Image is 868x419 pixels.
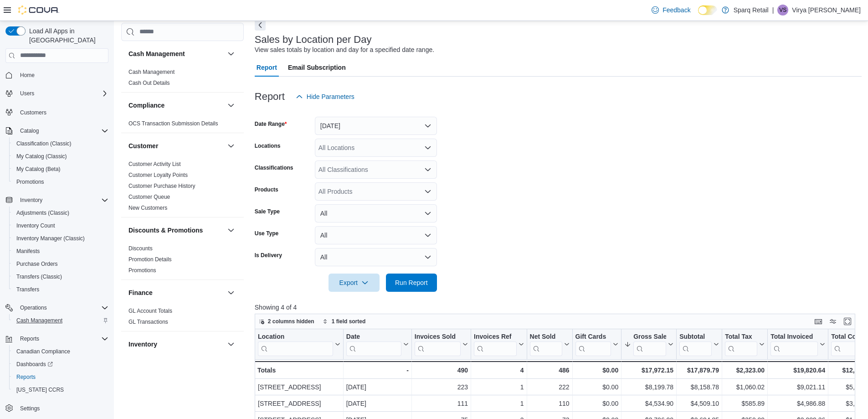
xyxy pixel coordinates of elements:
span: Users [16,88,108,99]
span: My Catalog (Classic) [13,151,108,162]
span: Reports [16,373,36,381]
span: Inventory [20,197,42,204]
div: $1,060.02 [725,382,765,393]
span: Cash Management [16,317,62,324]
span: Transfers (Classic) [13,271,108,282]
div: $2,323.00 [725,365,765,376]
button: Invoices Ref [474,333,524,356]
span: Reports [20,335,39,342]
button: Cash Management [128,49,224,58]
div: $4,509.10 [679,398,719,409]
div: Total Cost [831,333,867,356]
button: Inventory Manager (Classic) [9,232,112,245]
button: Location [258,333,340,356]
div: Location [258,333,333,356]
span: GL Account Totals [128,307,172,315]
div: Subtotal [679,333,712,341]
a: Cash Out Details [128,80,170,86]
span: Catalog [16,125,108,136]
span: Customer Queue [128,193,170,201]
div: View sales totals by location and day for a specified date range. [255,45,434,55]
span: Adjustments (Classic) [13,207,108,218]
span: Customers [20,109,46,116]
div: Total Tax [725,333,757,341]
span: Reports [16,333,108,344]
button: Transfers (Classic) [9,270,112,283]
h3: Report [255,91,285,102]
a: Customer Activity List [128,161,181,167]
a: Inventory Count [13,220,59,231]
div: Date [346,333,401,356]
span: Manifests [13,246,108,257]
button: Run Report [386,274,437,292]
div: $0.00 [575,365,618,376]
a: Inventory Manager (Classic) [13,233,88,244]
span: Dashboards [16,361,53,368]
div: Totals [257,365,340,376]
a: New Customers [128,205,167,211]
button: Users [16,88,38,99]
span: Settings [20,405,40,412]
span: [US_STATE] CCRS [16,386,64,393]
div: Total Invoiced [770,333,818,341]
h3: Compliance [128,101,164,110]
button: Finance [226,287,236,298]
button: Adjustments (Classic) [9,207,112,219]
p: Virya [PERSON_NAME] [792,5,861,16]
button: Catalog [16,125,42,136]
button: Reports [16,333,43,344]
div: Gift Cards [575,333,611,341]
button: Classification (Classic) [9,137,112,150]
div: 490 [415,365,468,376]
span: My Catalog (Beta) [16,166,61,173]
button: Inventory Count [9,219,112,232]
p: Sparq Retail [734,5,769,16]
h3: Customer [128,141,158,150]
span: New Customers [128,204,167,212]
button: Display options [827,316,838,327]
button: Catalog [2,124,112,137]
button: Open list of options [424,166,431,173]
span: Adjustments (Classic) [16,209,69,217]
button: Invoices Sold [415,333,468,356]
label: Sale Type [255,208,280,215]
h3: Sales by Location per Day [255,34,372,45]
button: My Catalog (Beta) [9,163,112,176]
span: Report [257,58,277,77]
label: Use Type [255,230,278,237]
button: Customers [2,105,112,119]
img: Cova [18,5,59,15]
button: Canadian Compliance [9,345,112,358]
button: Open list of options [424,188,431,195]
button: Keyboard shortcuts [813,316,824,327]
a: Transfers (Classic) [13,271,66,282]
a: Customer Queue [128,194,170,200]
span: Promotions [13,176,108,187]
span: Run Report [395,278,428,287]
div: $0.00 [575,398,618,409]
button: All [315,248,437,266]
button: Discounts & Promotions [226,225,236,236]
div: Gross Sales [633,333,666,356]
span: Operations [20,304,47,311]
div: $17,972.15 [624,365,673,376]
span: Inventory [16,195,108,206]
button: Enter fullscreen [842,316,853,327]
a: [US_STATE] CCRS [13,384,67,395]
a: Settings [16,403,43,414]
div: [STREET_ADDRESS] [258,382,340,393]
div: $8,199.78 [624,382,673,393]
button: Compliance [128,101,224,110]
button: Inventory [16,195,46,206]
div: [STREET_ADDRESS] [258,398,340,409]
a: Discounts [128,245,153,252]
button: Operations [16,302,51,313]
span: VS [779,5,786,16]
button: Operations [2,301,112,314]
a: GL Transactions [128,319,168,325]
a: Customer Loyalty Points [128,172,188,178]
span: Feedback [663,5,690,15]
button: Inventory [2,194,112,207]
a: Adjustments (Classic) [13,207,73,218]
